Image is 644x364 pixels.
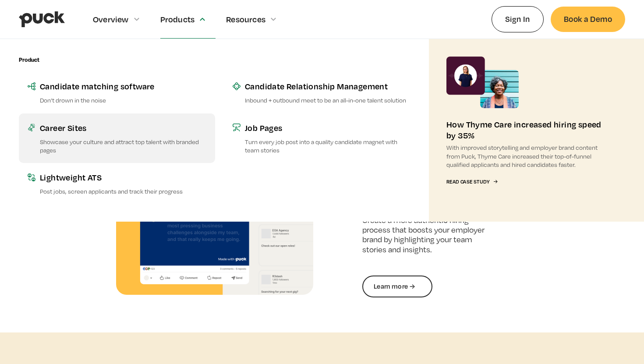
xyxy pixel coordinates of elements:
p: Don’t drown in the noise [40,96,206,104]
div: Lightweight ATS [40,172,206,183]
a: Learn more → [362,276,432,297]
a: How Thyme Care increased hiring speed by 35%With improved storytelling and employer brand content... [429,39,625,222]
div: Candidate Relationship Management [245,81,411,92]
a: Lightweight ATSPost jobs, screen applicants and track their progress [19,163,215,204]
div: Read Case Study [446,179,489,185]
a: Candidate matching softwareDon’t drown in the noise [19,72,215,113]
a: Candidate Relationship ManagementInbound + outbound meet to be an all-in-one talent solution [224,72,420,113]
p: Turn every job post into a quality candidate magnet with team stories [245,138,411,154]
div: Product [19,57,39,63]
a: Career SitesShowcase your culture and attract top talent with branded pages [19,113,215,163]
p: Showcase your culture and attract top talent with branded pages [40,138,206,154]
div: Career Sites [40,122,206,133]
a: Job PagesTurn every job post into a quality candidate magnet with team stories [224,113,420,163]
p: Post jobs, screen applicants and track their progress [40,187,206,195]
p: Create a more authentic hiring process that boosts your employer brand by highlighting your team ... [362,216,496,255]
p: Inbound + outbound meet to be an all-in-one talent solution [245,96,411,104]
div: Resources [226,14,265,24]
div: How Thyme Care increased hiring speed by 35% [446,119,608,141]
div: Overview [93,14,129,24]
a: Sign In [492,6,544,32]
a: Book a Demo [551,7,625,32]
div: Products [160,14,195,24]
p: With improved storytelling and employer brand content from Puck, Thyme Care increased their top-o... [446,143,608,169]
div: Job Pages [245,122,411,133]
div: Candidate matching software [40,81,206,92]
